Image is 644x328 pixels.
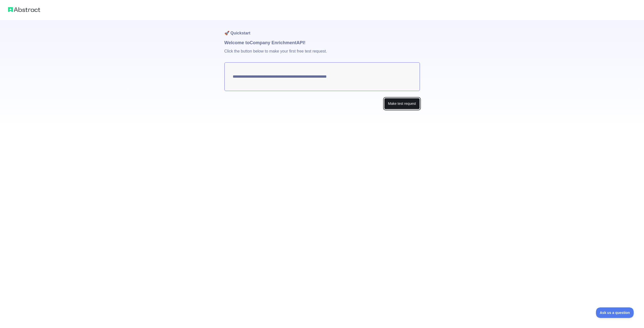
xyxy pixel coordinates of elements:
iframe: Toggle Customer Support [596,307,634,318]
button: Make test request [384,98,420,109]
h1: Welcome to Company Enrichment API! [224,39,420,46]
img: Abstract logo [8,6,40,13]
h1: 🚀 Quickstart [224,20,420,39]
p: Click the button below to make your first free test request. [224,46,420,62]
